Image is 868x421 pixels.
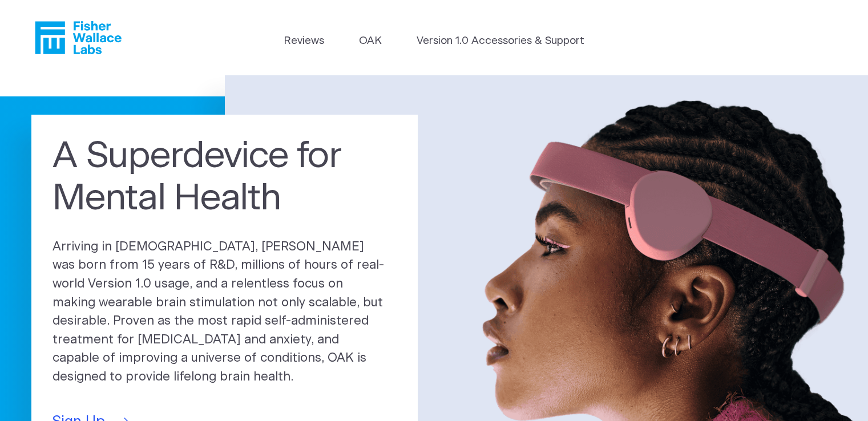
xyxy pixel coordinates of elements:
[35,21,122,54] a: Fisher Wallace
[53,238,397,387] p: Arriving in [DEMOGRAPHIC_DATA], [PERSON_NAME] was born from 15 years of R&D, millions of hours of...
[359,33,382,49] a: OAK
[284,33,324,49] a: Reviews
[53,136,397,220] h1: A Superdevice for Mental Health
[417,33,584,49] a: Version 1.0 Accessories & Support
